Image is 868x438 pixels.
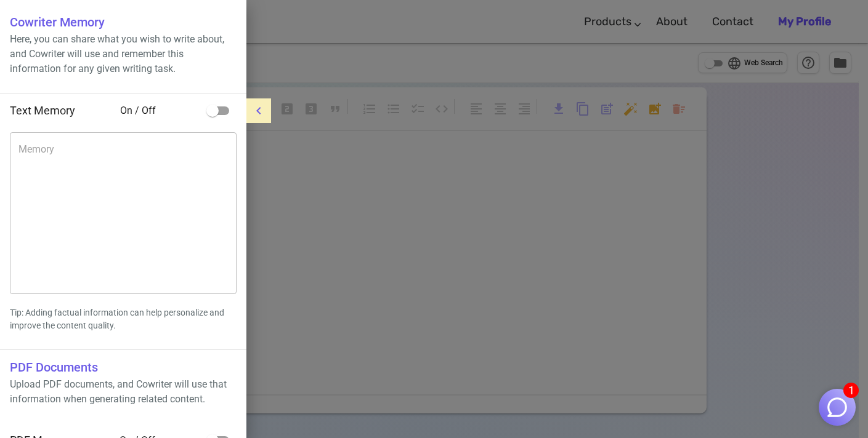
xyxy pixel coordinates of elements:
span: 1 [843,383,859,398]
h6: Cowriter Memory [10,12,237,32]
p: Tip: Adding factual information can help personalize and improve the content quality. [10,306,237,332]
p: Upload PDF documents, and Cowriter will use that information when generating related content. [10,377,237,407]
span: On / Off [120,103,201,118]
p: Here, you can share what you wish to write about, and Cowriter will use and remember this informa... [10,32,237,76]
h6: PDF Documents [10,357,237,377]
span: Text Memory [10,104,75,117]
button: menu [246,98,271,123]
img: Close chat [825,396,849,419]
